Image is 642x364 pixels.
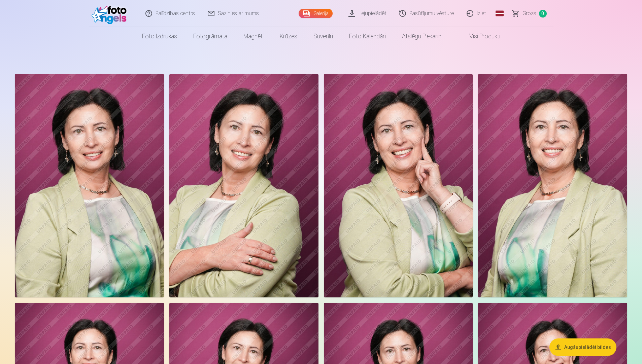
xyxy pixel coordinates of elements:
[305,27,341,46] a: Suvenīri
[272,27,305,46] a: Krūzes
[235,27,272,46] a: Magnēti
[134,27,185,46] a: Foto izdrukas
[549,338,616,356] button: Augšupielādēt bildes
[394,27,450,46] a: Atslēgu piekariņi
[299,9,333,18] a: Galerija
[92,3,130,24] img: /fa1
[185,27,235,46] a: Fotogrāmata
[522,9,536,17] span: Grozs
[539,10,547,17] span: 0
[341,27,394,46] a: Foto kalendāri
[450,27,508,46] a: Visi produkti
